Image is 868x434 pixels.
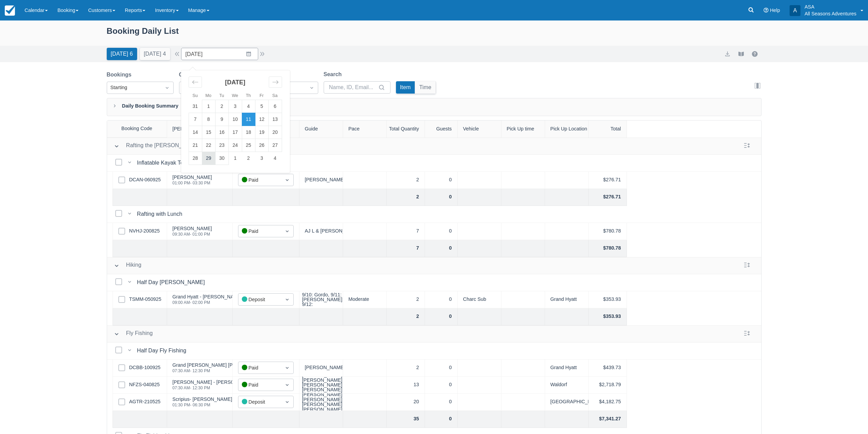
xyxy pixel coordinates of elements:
[324,70,344,79] label: Search
[246,93,251,98] small: Th
[269,76,282,88] div: Move forward to switch to the next month.
[425,360,458,377] div: 0
[458,291,501,308] div: Charc Sub
[425,308,458,325] div: 0
[111,140,217,152] button: Rafting the [PERSON_NAME] River
[790,5,800,16] div: A
[107,98,762,116] div: Daily Booking Summary
[343,291,387,308] div: Moderate
[299,121,343,138] div: Guide
[173,181,212,185] div: 01:00 PM - 03:30 PM
[425,394,458,411] div: 0
[284,296,291,303] span: Dropdown icon
[242,296,278,304] div: Deposit
[387,308,425,325] div: 2
[189,152,202,165] td: Sunday, September 28, 2025
[268,152,282,165] td: Saturday, October 4, 2025
[215,100,229,113] td: Tuesday, September 2, 2025
[242,381,278,389] div: Paid
[589,377,627,394] div: $2,718.79
[764,8,768,13] i: Help
[215,126,229,139] td: Tuesday, September 16, 2025
[173,294,242,299] div: Grand Hyatt - [PERSON_NAME]
[137,347,189,355] div: Half Day Fly Fishing
[189,126,202,139] td: Sunday, September 14, 2025
[215,139,229,152] td: Tuesday, September 23, 2025
[5,5,15,16] img: checkfront-main-nav-mini-logo.png
[268,113,282,126] td: Saturday, September 13, 2025
[302,292,344,307] div: 9/10: Gordo, 9/11: [PERSON_NAME], 9/12:
[111,84,158,92] div: Starting
[425,240,458,257] div: 0
[387,377,425,394] div: 13
[425,223,458,240] div: 0
[173,397,232,402] div: Scripius- [PERSON_NAME]
[205,93,211,98] small: Mo
[805,3,856,10] p: ASA
[229,126,242,139] td: Wednesday, September 17, 2025
[164,84,171,91] span: Dropdown icon
[173,175,212,180] div: [PERSON_NAME]
[415,81,436,94] button: Time
[589,411,627,428] div: $7,341.27
[229,139,242,152] td: Wednesday, September 24, 2025
[299,172,343,189] div: [PERSON_NAME]
[189,76,202,88] div: Move backward to switch to the previous month.
[111,260,144,272] button: Hiking
[232,93,238,98] small: We
[167,121,233,138] div: [PERSON_NAME]
[229,100,242,113] td: Wednesday, September 3, 2025
[219,93,224,98] small: Tu
[173,369,268,373] div: 07:30 AM - 12:30 PM
[589,308,627,325] div: $353.93
[425,121,458,138] div: Guests
[284,364,291,371] span: Dropdown icon
[396,81,415,94] button: Item
[229,152,242,165] td: Wednesday, October 1, 2025
[129,176,161,184] a: DCAN-060925
[189,139,202,152] td: Sunday, September 21, 2025
[589,360,627,377] div: $439.73
[302,392,344,412] div: [PERSON_NAME], [PERSON_NAME], [PERSON_NAME], [PERSON_NAME]
[387,189,425,206] div: 2
[179,71,205,79] label: Category
[589,240,627,257] div: $780.78
[140,48,170,60] button: [DATE] 4
[173,380,256,384] div: [PERSON_NAME] - [PERSON_NAME]
[545,377,589,394] div: Waldorf
[272,93,277,98] small: Sa
[299,360,343,377] div: [PERSON_NAME]
[387,223,425,240] div: 7
[242,126,255,139] td: Thursday, September 18, 2025
[137,278,208,286] div: Half Day [PERSON_NAME]
[242,364,278,372] div: Paid
[387,121,425,138] div: Total Quantity
[387,291,425,308] div: 2
[215,113,229,126] td: Tuesday, September 9, 2025
[770,8,780,13] span: Help
[129,364,161,372] a: DCBB-100925
[111,328,156,340] button: Fly Fishing
[202,113,215,126] td: Monday, September 8, 2025
[225,79,246,86] strong: [DATE]
[173,300,242,305] div: 09:00 AM - 02:00 PM
[545,394,589,411] div: [GEOGRAPHIC_DATA]
[302,373,344,397] div: [PERSON_NAME], [PERSON_NAME], [PERSON_NAME], [PERSON_NAME], [PERSON_NAME]
[387,172,425,189] div: 2
[202,100,215,113] td: Monday, September 1, 2025
[173,226,212,231] div: [PERSON_NAME]
[260,93,264,98] small: Fr
[107,71,134,79] label: Bookings
[173,363,268,367] div: Grand [PERSON_NAME] [PERSON_NAME]
[268,100,282,113] td: Saturday, September 6, 2025
[173,232,212,236] div: 09:30 AM - 01:00 PM
[173,386,256,390] div: 07:30 AM - 12:30 PM
[284,177,291,183] span: Dropdown icon
[137,210,185,218] div: Rafting with Lunch
[805,10,856,17] p: All Seasons Adventures
[425,291,458,308] div: 0
[129,227,160,235] a: NVHJ-200825
[202,139,215,152] td: Monday, September 22, 2025
[723,50,732,58] button: export
[173,403,232,407] div: 01:30 PM - 06:30 PM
